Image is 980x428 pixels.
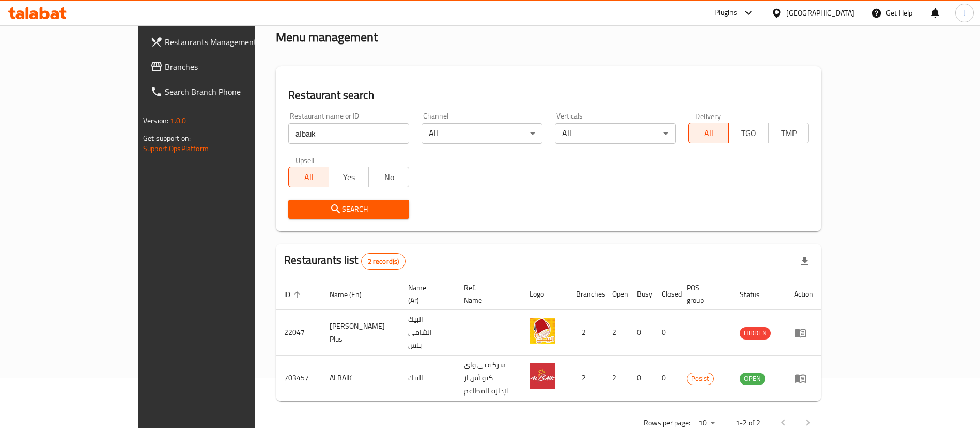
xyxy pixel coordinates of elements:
[629,356,654,401] td: 0
[695,112,721,120] label: Delivery
[629,310,654,356] td: 0
[284,288,304,301] span: ID
[456,356,521,401] td: شركة بي واي كيو أس ار لإدارة المطاعم
[321,310,399,356] td: [PERSON_NAME] Plus
[464,282,509,306] span: Ref. Name
[568,356,604,401] td: 2
[688,123,729,143] button: All
[792,249,817,274] div: Export file
[687,373,713,385] span: Posist
[521,278,568,310] th: Logo
[786,7,854,19] div: [GEOGRAPHIC_DATA]
[654,278,678,310] th: Closed
[165,61,293,73] span: Branches
[768,123,809,143] button: TMP
[568,310,604,356] td: 2
[555,123,676,144] div: All
[687,282,719,306] span: POS group
[284,253,406,270] h2: Restaurants list
[362,257,406,267] span: 2 record(s)
[276,278,821,401] table: enhanced table
[740,373,765,385] span: OPEN
[728,123,769,143] button: TGO
[321,356,399,401] td: ALBAIK
[422,123,542,144] div: All
[773,126,805,141] span: TMP
[361,253,406,270] div: Total records count
[400,356,456,401] td: البيك
[530,318,555,344] img: Albaik Alshami Plus
[654,356,678,401] td: 0
[293,170,325,185] span: All
[740,327,771,339] span: HIDDEN
[604,310,629,356] td: 2
[330,288,375,301] span: Name (En)
[963,7,966,19] span: J
[142,54,302,79] a: Branches
[604,356,629,401] td: 2
[165,85,293,98] span: Search Branch Phone
[714,7,737,19] div: Plugins
[693,126,725,141] span: All
[733,126,765,141] span: TGO
[295,156,315,164] label: Upsell
[288,123,409,144] input: Search for restaurant name or ID..
[786,278,821,310] th: Action
[288,167,329,187] button: All
[143,131,191,145] span: Get support on:
[276,29,378,46] h2: Menu management
[568,278,604,310] th: Branches
[400,310,456,356] td: البيك الشامي بلس
[329,167,369,187] button: Yes
[142,29,302,54] a: Restaurants Management
[288,200,409,219] button: Search
[142,79,302,104] a: Search Branch Phone
[297,203,401,216] span: Search
[170,114,186,127] span: 1.0.0
[288,87,809,103] h2: Restaurant search
[794,327,813,339] div: Menu
[143,142,209,155] a: Support.OpsPlatform
[794,372,813,385] div: Menu
[654,310,678,356] td: 0
[373,170,405,185] span: No
[530,363,555,389] img: ALBAIK
[604,278,629,310] th: Open
[165,36,293,48] span: Restaurants Management
[629,278,654,310] th: Busy
[143,114,168,127] span: Version:
[333,170,365,185] span: Yes
[368,167,409,187] button: No
[408,282,443,306] span: Name (Ar)
[740,288,773,301] span: Status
